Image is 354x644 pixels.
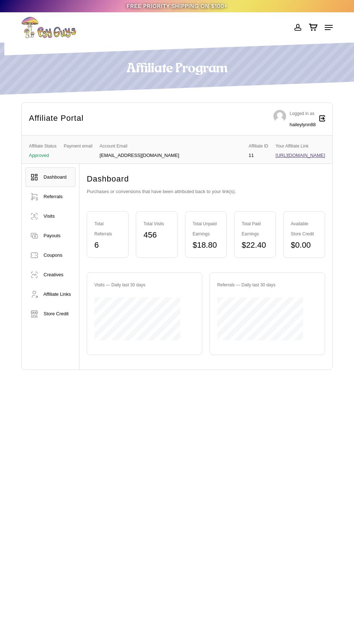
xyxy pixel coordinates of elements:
h2: Dashboard [87,173,325,185]
span: Affiliate Status [29,141,57,151]
p: Approved [29,153,57,158]
span: Payouts [44,233,61,238]
span: Your Affiliate Link [276,141,325,151]
a: Payouts [25,226,75,246]
span: Referrals [44,194,63,199]
span: Logged in as [290,111,315,116]
div: haileylynn88 [290,120,316,130]
a: Visits [25,206,75,226]
div: 6 [94,240,121,250]
bdi: 0.00 [291,240,311,250]
a: Navigation Menu [325,24,333,31]
a: Creatives [25,265,75,285]
a: Store Credit [25,304,75,324]
span: Dashboard [44,174,67,180]
span: $ [242,240,246,250]
span: Account Email [100,141,179,151]
div: Total Visits [143,219,170,229]
span: Payment email [64,141,92,151]
span: Visits [44,213,55,219]
span: Store Credit [44,311,69,316]
span: Coupons [44,252,62,258]
span: $ [291,240,295,250]
a: Coupons [25,246,75,265]
div: Total Unpaid Earnings [193,219,219,239]
div: Total Paid Earnings [242,219,268,239]
img: Avatar photo [273,110,286,123]
span: $ [193,240,197,250]
span: Creatives [44,272,64,277]
div: 456 [143,230,170,240]
bdi: 22.40 [242,240,266,250]
img: PsyGuys [21,17,76,38]
bdi: 18.80 [193,240,217,250]
a: [URL][DOMAIN_NAME] [276,153,325,158]
div: Referrals — Daily last 30 days [217,280,318,290]
div: Visits — Daily last 30 days [94,280,195,290]
a: Cart [305,17,321,38]
a: Affiliate Links [25,285,75,304]
span: Affiliate ID [249,141,268,151]
div: Total Referrals [94,219,121,239]
p: 11 [249,153,268,158]
p: Purchases or conversions that have been attributed back to your link(s). [87,187,325,204]
a: Referrals [25,187,75,206]
div: Available Store Credit [291,219,318,239]
p: [EMAIL_ADDRESS][DOMAIN_NAME] [100,153,179,158]
a: Dashboard [25,167,75,187]
h2: Affiliate Portal [29,112,83,124]
h1: Affiliate Program [21,61,333,77]
span: Affiliate Links [43,291,71,297]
